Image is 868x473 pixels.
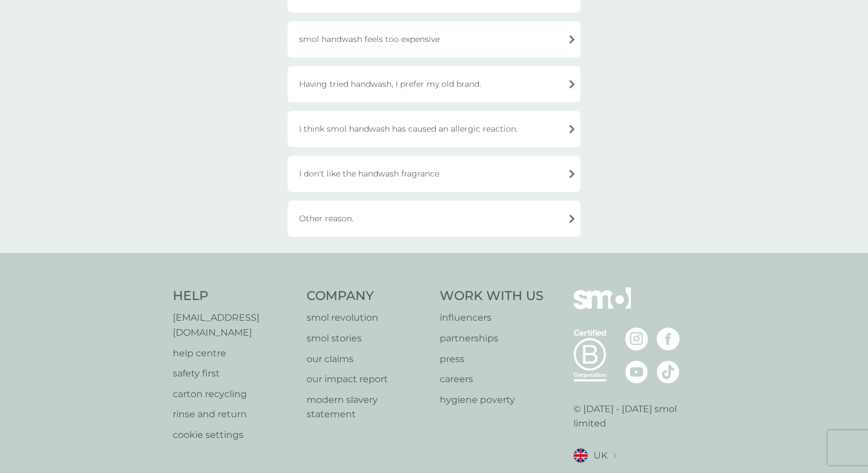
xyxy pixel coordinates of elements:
a: smol revolution [307,310,429,325]
a: our claims [307,352,429,367]
a: safety first [173,366,295,381]
img: select a new location [613,453,617,459]
a: partnerships [440,331,544,346]
a: modern slavery statement [307,393,429,422]
img: visit the smol Facebook page [657,328,680,351]
img: visit the smol Tiktok page [657,360,680,383]
div: I think smol handwash has caused an allergic reaction. [288,111,580,147]
a: press [440,352,544,367]
a: carton recycling [173,387,295,402]
a: smol stories [307,331,429,346]
div: smol handwash feels too expensive [288,21,580,57]
div: Other reason. [288,201,580,237]
span: UK [594,448,607,463]
h4: Company [307,287,429,305]
a: rinse and return [173,407,295,422]
img: visit the smol Youtube page [625,360,648,383]
a: influencers [440,310,544,325]
img: UK flag [573,448,588,463]
a: cookie settings [173,428,295,443]
h4: Work With Us [440,287,544,305]
a: [EMAIL_ADDRESS][DOMAIN_NAME] [173,310,295,340]
a: help centre [173,346,295,361]
img: smol [573,287,631,326]
a: careers [440,372,544,387]
a: hygiene poverty [440,393,544,407]
div: Having tried handwash, I prefer my old brand. [288,66,580,102]
img: visit the smol Instagram page [625,328,648,351]
a: our impact report [307,372,429,387]
p: © [DATE] - [DATE] smol limited [573,402,696,431]
h4: Help [173,287,295,305]
div: I don't like the handwash fragrance. [288,156,580,192]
